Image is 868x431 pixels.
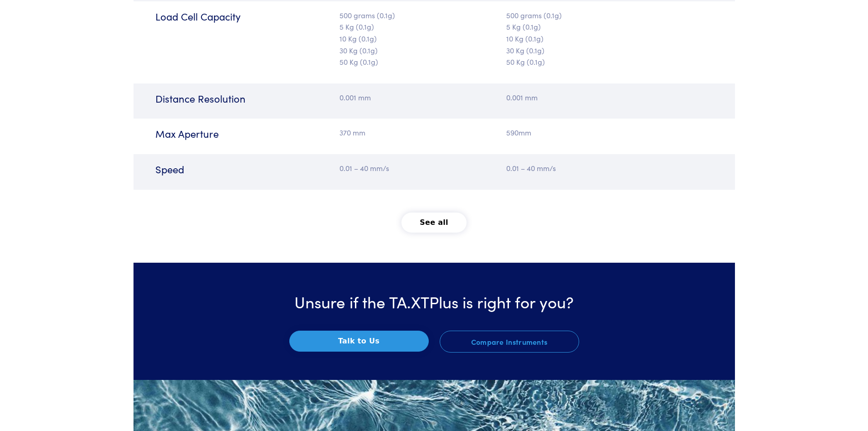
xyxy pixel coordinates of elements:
[339,92,429,104] p: 0.001 mm
[506,127,679,139] p: 590mm
[155,92,329,106] h6: Distance Resolution
[155,10,329,24] h6: Load Cell Capacity
[155,162,329,177] h6: Speed
[506,10,679,68] p: 500 grams (0.1g) 5 Kg (0.1g) 10 Kg (0.1g) 30 Kg (0.1g) 50 Kg (0.1g)
[440,331,579,353] a: Compare Instruments
[506,162,679,174] p: 0.01 – 40 mm/s
[155,127,329,141] h6: Max Aperture
[506,92,679,104] p: 0.001 mm
[139,290,729,312] h3: Unsure if the TA.XTPlus is right for you?
[339,127,429,139] p: 370 mm
[339,162,429,174] p: 0.01 – 40 mm/s
[339,10,429,68] p: 500 grams (0.1g) 5 Kg (0.1g) 10 Kg (0.1g) 30 Kg (0.1g) 50 Kg (0.1g)
[401,213,467,233] button: See all
[289,331,429,352] button: Talk to Us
